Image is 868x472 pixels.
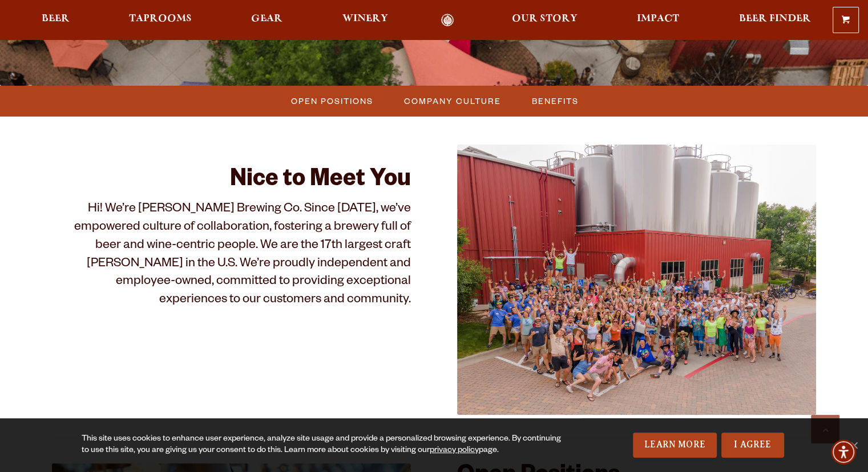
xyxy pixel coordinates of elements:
[397,93,507,109] a: Company Culture
[284,93,379,109] a: Open Positions
[831,439,856,465] div: Accessibility Menu
[74,203,411,308] span: Hi! We’re [PERSON_NAME] Brewing Co. Since [DATE], we’ve empowered culture of collaboration, foste...
[430,446,479,455] a: privacy policy
[52,167,411,195] h2: Nice to Meet You
[404,93,501,109] span: Company Culture
[811,415,839,443] a: Scroll to top
[426,14,469,27] a: Odell Home
[504,14,585,27] a: Our Story
[82,434,568,457] div: This site uses cookies to enhance user experience, analyze site usage and provide a personalized ...
[342,14,388,23] span: Winery
[731,14,818,27] a: Beer Finder
[129,14,192,23] span: Taprooms
[34,14,77,27] a: Beer
[721,433,784,458] a: I Agree
[532,93,579,109] span: Benefits
[244,14,290,27] a: Gear
[629,14,687,27] a: Impact
[512,14,578,23] span: Our Story
[251,14,282,23] span: Gear
[291,93,373,109] span: Open Positions
[637,14,679,23] span: Impact
[633,433,717,458] a: Learn More
[457,145,817,414] img: 51399232252_e3c7efc701_k (2)
[122,14,199,27] a: Taprooms
[335,14,395,27] a: Winery
[42,14,70,23] span: Beer
[525,93,584,109] a: Benefits
[738,14,810,23] span: Beer Finder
